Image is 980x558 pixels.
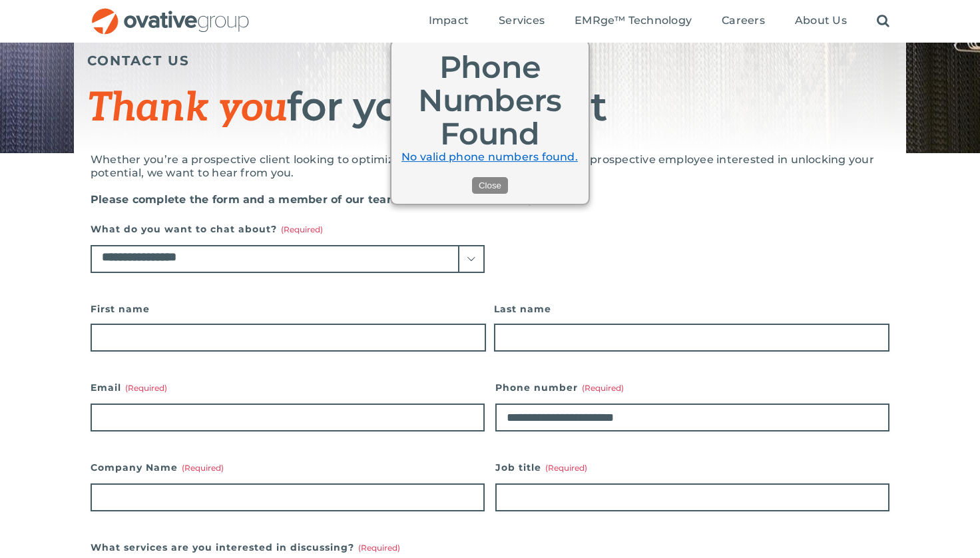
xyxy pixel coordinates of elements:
span: (Required) [281,224,323,234]
legend: What services are you interested in discussing? [91,538,400,557]
a: About Us [795,14,847,29]
label: Job title [495,458,889,477]
label: Company Name [91,458,485,477]
span: (Required) [182,463,224,473]
span: Thank you [87,85,287,133]
span: (Required) [582,383,624,393]
span: Careers [722,14,765,27]
li: No valid phone numbers found. [401,150,579,164]
label: First name [91,300,486,318]
label: Phone number [495,378,889,397]
span: Impact [429,14,469,27]
span: (Required) [358,543,400,553]
button: Close [472,177,508,194]
span: Services [499,14,545,27]
span: About Us [795,14,847,27]
a: OG_Full_horizontal_RGB [91,7,250,19]
a: Services [499,14,545,29]
p: Whether you’re a prospective client looking to optimize your marketing investments or a prospecti... [91,153,889,180]
a: Careers [722,14,765,29]
label: Email [91,378,485,397]
strong: Please complete the form and a member of our team will be in touch shortly. [91,193,537,206]
h2: Phone Numbers Found [401,51,579,150]
label: Last name [494,300,889,318]
span: (Required) [545,463,587,473]
a: Search [877,14,889,29]
h5: CONTACT US [87,53,893,69]
label: What do you want to chat about? [91,220,485,238]
a: EMRge™ Technology [575,14,692,29]
span: EMRge™ Technology [575,14,692,27]
h1: for your interest [87,85,893,130]
a: Impact [429,14,469,29]
span: (Required) [125,383,167,393]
